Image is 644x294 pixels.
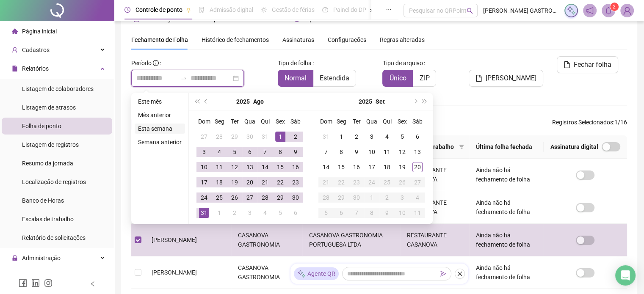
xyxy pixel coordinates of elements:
[397,132,407,142] div: 5
[395,114,410,129] th: Sex
[395,159,410,175] td: 2025-09-19
[302,256,400,289] td: CASANOVA GASTRONOMIA PORTUGUESA LTDA
[231,256,302,289] td: CASANOVA GASTRONOMIA
[229,192,240,203] div: 26
[379,144,395,159] td: 2025-09-11
[397,177,407,187] div: 26
[22,179,86,185] span: Localização de registros
[199,7,205,13] span: file-done
[22,47,50,53] span: Cadastros
[227,190,242,205] td: 2025-08-26
[44,279,53,287] span: instagram
[278,58,312,68] span: Tipo de folha
[202,93,211,110] button: prev-year
[410,205,425,220] td: 2025-10-11
[351,192,362,203] div: 30
[334,129,349,144] td: 2025-09-01
[22,28,57,35] span: Página inicial
[214,132,224,142] div: 28
[245,208,255,218] div: 3
[336,132,346,142] div: 1
[550,142,598,151] span: Assinatura digital
[199,192,209,203] div: 24
[379,190,395,205] td: 2025-10-02
[321,162,331,172] div: 14
[397,192,407,203] div: 3
[574,60,611,70] span: Fechar folha
[395,175,410,190] td: 2025-09-26
[349,190,364,205] td: 2025-09-30
[469,70,543,87] button: [PERSON_NAME]
[242,159,257,175] td: 2025-08-13
[318,144,334,159] td: 2025-09-07
[370,8,375,13] span: pushpin
[567,6,576,15] img: sparkle-icon.fc2bf0ac1784a2077858766a79e2daf3.svg
[349,159,364,175] td: 2025-09-16
[334,159,349,175] td: 2025-09-15
[275,208,285,218] div: 5
[302,224,400,256] td: CASANOVA GASTRONOMIA PORTUGUESA LTDA
[152,269,197,276] span: [PERSON_NAME]
[199,147,209,157] div: 3
[367,132,377,142] div: 3
[245,132,255,142] div: 30
[400,159,469,191] td: RESTAURANTE CASANOVA
[318,114,334,129] th: Dom
[214,177,224,187] div: 18
[22,104,76,111] span: Listagem de atrasos
[552,118,627,131] span: : 1 / 16
[261,7,267,13] span: sun
[457,140,466,153] span: filter
[349,144,364,159] td: 2025-09-09
[412,192,423,203] div: 4
[22,123,61,129] span: Folha de ponto
[12,47,18,53] span: user-add
[364,190,379,205] td: 2025-10-01
[318,159,334,175] td: 2025-09-14
[199,177,209,187] div: 17
[257,159,273,175] td: 2025-08-14
[135,6,182,13] span: Controle de ponto
[320,74,349,82] span: Estendida
[294,267,339,280] div: Agente QR
[196,144,212,159] td: 2025-08-03
[227,205,242,220] td: 2025-09-02
[242,205,257,220] td: 2025-09-03
[12,66,18,71] span: file
[273,175,288,190] td: 2025-08-22
[564,61,570,68] span: file
[288,190,303,205] td: 2025-08-30
[229,132,240,142] div: 29
[245,147,255,157] div: 6
[395,144,410,159] td: 2025-09-12
[336,177,346,187] div: 22
[231,224,302,256] td: CASANOVA GASTRONOMIA
[467,8,473,14] span: search
[229,162,240,172] div: 12
[282,37,314,43] span: Assinaturas
[288,144,303,159] td: 2025-08-09
[275,192,285,203] div: 29
[22,234,86,241] span: Relatório de solicitações
[334,205,349,220] td: 2025-10-06
[412,147,423,157] div: 13
[245,192,255,203] div: 27
[586,7,594,14] span: notification
[321,192,331,203] div: 28
[615,265,636,286] div: Open Intercom Messenger
[382,162,392,172] div: 18
[367,177,377,187] div: 24
[351,132,362,142] div: 2
[257,205,273,220] td: 2025-09-04
[397,147,407,157] div: 12
[242,129,257,144] td: 2025-07-30
[395,129,410,144] td: 2025-09-05
[214,192,224,203] div: 25
[272,6,315,13] span: Gestão de férias
[382,147,392,157] div: 11
[476,199,530,215] span: Ainda não há fechamento de folha
[242,190,257,205] td: 2025-08-27
[22,160,73,167] span: Resumo da jornada
[212,144,227,159] td: 2025-08-04
[186,8,191,13] span: pushpin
